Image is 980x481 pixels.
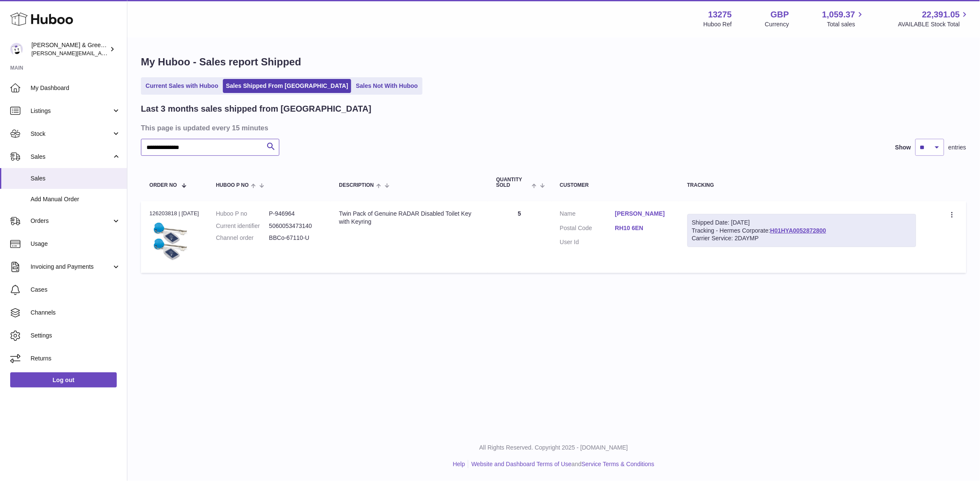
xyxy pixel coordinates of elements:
span: Description [339,183,374,188]
div: Huboo Ref [704,20,732,28]
strong: 13275 [708,9,732,20]
li: and [468,460,654,468]
dd: 5060053473140 [269,222,322,230]
dt: Name [560,210,615,220]
div: 126203818 | [DATE] [149,210,199,217]
a: Sales Shipped From [GEOGRAPHIC_DATA] [223,79,351,93]
dt: Postal Code [560,224,615,234]
span: Sales [31,153,112,161]
img: $_57.JPG [149,220,192,262]
span: Returns [31,354,121,363]
h3: This page is updated every 15 minutes [141,123,964,132]
span: Quantity Sold [496,177,530,188]
span: Settings [31,332,121,340]
div: Tracking [687,183,916,188]
span: Sales [31,174,121,183]
div: Customer [560,183,670,188]
div: [PERSON_NAME] & Green Ltd [31,41,108,57]
a: H01HYA0052872800 [770,227,826,234]
dt: Huboo P no [216,210,269,218]
span: Total sales [827,20,865,28]
div: Tracking - Hermes Corporate: [687,214,916,248]
dt: Channel order [216,234,269,242]
a: RH10 6EN [615,224,670,232]
span: entries [949,143,966,152]
dt: User Id [560,238,615,246]
a: [PERSON_NAME] [615,210,670,218]
span: 22,391.05 [922,9,960,20]
div: Shipped Date: [DATE] [692,219,912,227]
div: Currency [765,20,789,28]
dt: Current identifier [216,222,269,230]
div: Carrier Service: 2DAYMP [692,234,912,242]
span: Usage [31,240,121,248]
span: My Dashboard [31,84,121,92]
span: Listings [31,107,112,115]
a: Log out [10,372,117,388]
dd: BBCo-67110-U [269,234,322,242]
span: Order No [149,183,177,188]
dd: P-946964 [269,210,322,218]
div: Twin Pack of Genuine RADAR Disabled Toilet Key with Keyring [339,210,479,226]
a: 1,059.37 Total sales [822,9,865,28]
span: 1,059.37 [822,9,856,20]
a: Current Sales with Huboo [143,79,221,93]
strong: GBP [771,9,789,20]
p: All Rights Reserved. Copyright 2025 - [DOMAIN_NAME] [134,444,973,452]
span: Huboo P no [216,183,249,188]
h2: Last 3 months sales shipped from [GEOGRAPHIC_DATA] [141,103,372,115]
img: ellen@bluebadgecompany.co.uk [10,43,23,56]
label: Show [896,143,911,152]
span: Stock [31,130,112,138]
a: Sales Not With Huboo [353,79,421,93]
a: Website and Dashboard Terms of Use [471,461,572,467]
span: AVAILABLE Stock Total [898,20,970,28]
span: Channels [31,309,121,317]
span: Add Manual Order [31,195,121,203]
span: Orders [31,217,112,225]
a: Help [453,461,465,467]
span: Cases [31,286,121,294]
span: Invoicing and Payments [31,263,112,271]
td: 5 [488,201,552,273]
h1: My Huboo - Sales report Shipped [141,55,966,69]
a: 22,391.05 AVAILABLE Stock Total [898,9,970,28]
span: [PERSON_NAME][EMAIL_ADDRESS][DOMAIN_NAME] [31,50,170,56]
a: Service Terms & Conditions [582,461,655,467]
